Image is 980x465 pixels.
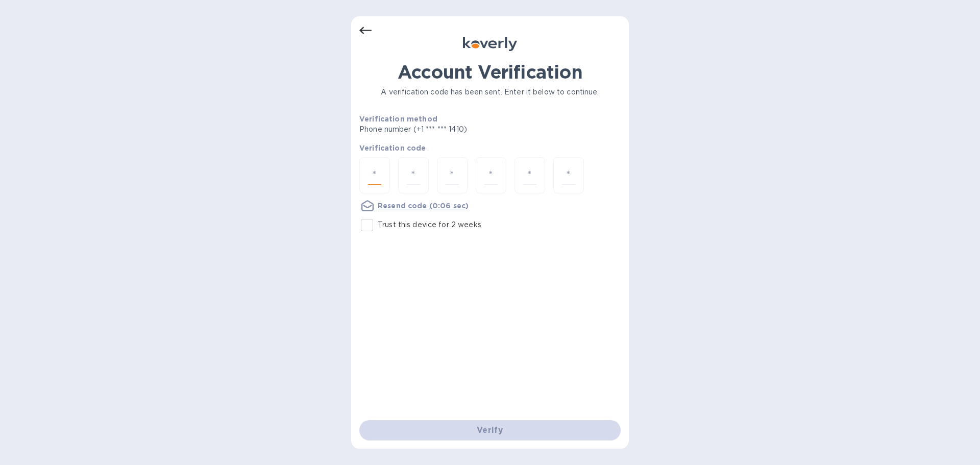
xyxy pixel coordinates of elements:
[378,219,481,230] p: Trust this device for 2 weeks
[359,61,621,83] h1: Account Verification
[378,202,469,210] u: Resend code (0:06 sec)
[359,115,437,123] b: Verification method
[359,124,545,135] p: Phone number (+1 *** *** 1410)
[359,143,621,153] p: Verification code
[359,87,621,97] p: A verification code has been sent. Enter it below to continue.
